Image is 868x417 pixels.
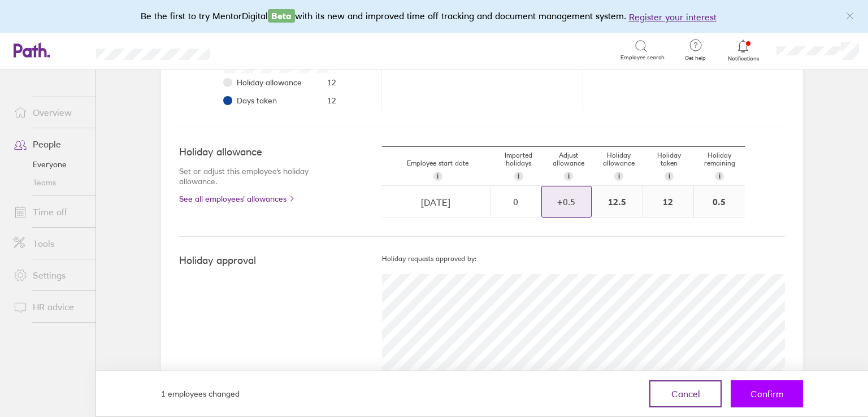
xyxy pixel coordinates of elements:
[491,197,540,207] div: 0
[677,55,714,62] span: Get help
[179,194,337,203] a: See all employees' allowances
[719,172,721,181] span: i
[5,232,96,255] a: Tools
[694,186,745,218] div: 0.5
[568,172,570,181] span: i
[695,147,745,185] div: Holiday remaining
[5,173,96,192] a: Teams
[327,78,336,87] span: 12
[241,45,270,55] div: Search
[731,380,803,407] button: Confirm
[237,96,277,105] span: Days taken
[383,186,489,218] input: dd/mm/yyyy
[649,380,722,407] button: Cancel
[542,197,591,207] div: + 0.5
[5,101,96,124] a: Overview
[237,78,302,87] span: Holiday allowance
[382,155,493,185] div: Employee start date
[327,96,336,105] span: 12
[671,389,700,399] span: Cancel
[268,9,295,23] span: Beta
[725,38,762,62] a: Notifications
[5,296,96,318] a: HR advice
[161,388,240,400] div: 1 employees changed
[618,172,620,181] span: i
[629,10,717,24] button: Register your interest
[669,172,670,181] span: i
[5,264,96,286] a: Settings
[179,146,337,158] h4: Holiday allowance
[382,255,785,263] h5: Holiday requests approved by:
[544,147,594,185] div: Adjust allowance
[518,172,519,181] span: i
[179,255,382,267] h4: Holiday approval
[620,54,665,61] span: Employee search
[643,186,693,218] div: 12
[141,9,728,24] div: Be the first to try MentorDigital with its new and improved time off tracking and document manage...
[437,172,439,181] span: i
[725,55,762,62] span: Notifications
[750,389,784,399] span: Confirm
[493,147,544,185] div: Imported holidays
[644,147,695,185] div: Holiday taken
[179,166,337,186] p: Set or adjust this employee's holiday allowance.
[5,201,96,223] a: Time off
[592,186,643,218] div: 12.5
[5,133,96,155] a: People
[5,155,96,173] a: Everyone
[594,147,644,185] div: Holiday allowance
